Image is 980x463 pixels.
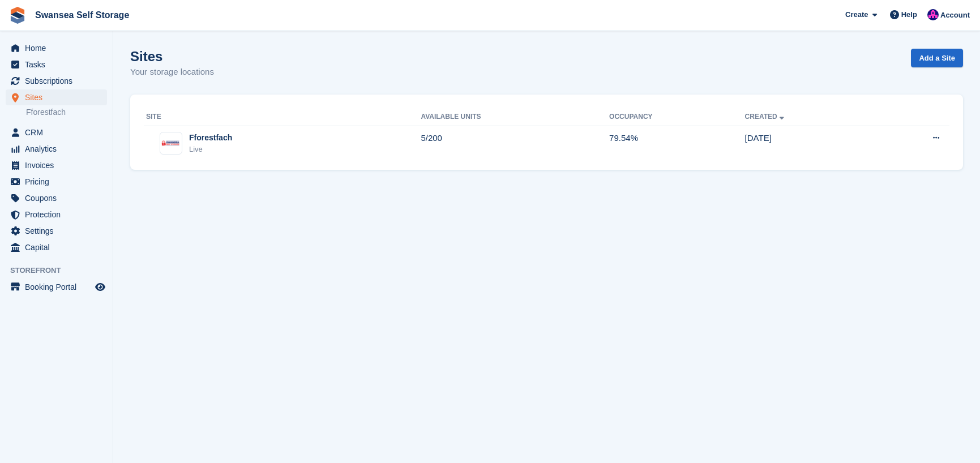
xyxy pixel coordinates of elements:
a: menu [6,73,107,89]
span: Create [845,9,868,20]
span: Capital [25,239,93,255]
span: Analytics [25,141,93,157]
a: menu [6,57,107,72]
a: menu [6,125,107,140]
span: Settings [25,223,93,239]
a: Preview store [93,280,107,294]
a: menu [6,89,107,105]
a: menu [6,279,107,295]
a: menu [6,207,107,222]
h1: Sites [130,49,214,64]
a: Fforestfach [26,107,107,118]
span: Storefront [10,265,113,276]
span: Coupons [25,190,93,206]
span: Home [25,40,93,56]
span: Help [901,9,917,20]
span: Protection [25,207,93,222]
a: menu [6,40,107,56]
a: menu [6,174,107,190]
p: Your storage locations [130,66,214,79]
span: Subscriptions [25,73,93,89]
a: menu [6,190,107,206]
th: Site [144,108,421,126]
div: Live [189,144,232,155]
a: menu [6,223,107,239]
img: Donna Davies [927,9,939,20]
a: menu [6,239,107,255]
a: menu [6,141,107,157]
a: Created [745,113,786,121]
img: stora-icon-8386f47178a22dfd0bd8f6a31ec36ba5ce8667c1dd55bd0f319d3a0aa187defe.svg [9,7,26,24]
img: Image of Fforestfach site [160,140,182,147]
span: Pricing [25,174,93,190]
a: Add a Site [911,49,963,67]
a: Swansea Self Storage [31,6,134,24]
span: CRM [25,125,93,140]
span: Booking Portal [25,279,93,295]
span: Invoices [25,157,93,173]
span: Sites [25,89,93,105]
td: 79.54% [609,126,744,161]
th: Available Units [421,108,609,126]
a: menu [6,157,107,173]
td: 5/200 [421,126,609,161]
td: [DATE] [745,126,875,161]
span: Tasks [25,57,93,72]
span: Account [940,10,970,21]
div: Fforestfach [189,132,232,144]
th: Occupancy [609,108,744,126]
